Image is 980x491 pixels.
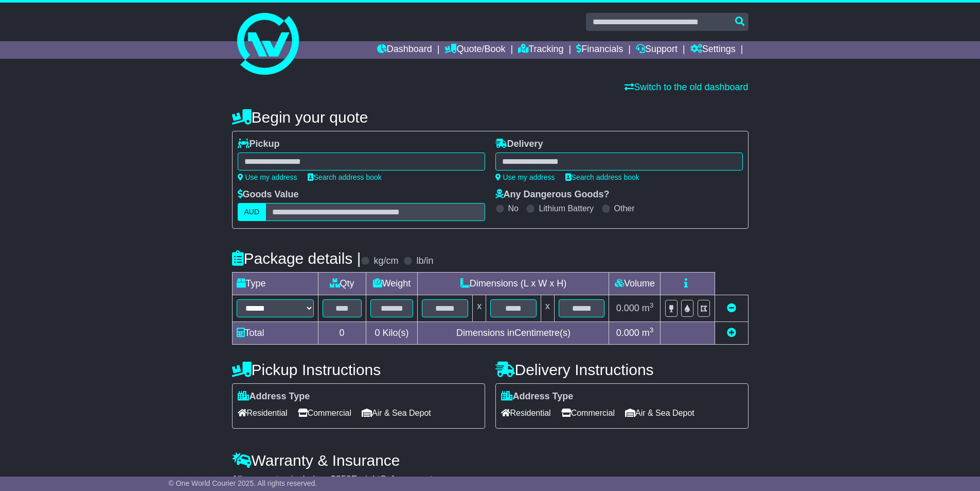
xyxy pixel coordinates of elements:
[614,204,635,213] label: Other
[609,273,661,295] td: Volume
[238,405,288,421] span: Residential
[650,326,654,334] sup: 3
[444,41,505,59] a: Quote/Book
[501,405,551,421] span: Residential
[561,405,615,421] span: Commercial
[576,41,623,59] a: Financials
[169,479,317,487] span: © One World Courier 2025. All rights reserved.
[418,273,609,295] td: Dimensions (L x W x H)
[336,474,351,484] span: 250
[238,391,310,402] label: Address Type
[508,204,519,213] label: No
[238,203,266,221] label: AUD
[366,273,418,295] td: Weight
[308,173,382,181] a: Search address book
[539,204,594,213] label: Lithium Battery
[495,173,555,181] a: Use my address
[642,328,654,338] span: m
[650,301,654,309] sup: 3
[625,82,748,92] a: Switch to the old dashboard
[495,139,543,150] label: Delivery
[416,256,433,267] label: lb/in
[232,322,318,345] td: Total
[616,303,639,313] span: 0.000
[518,41,563,59] a: Tracking
[373,256,398,267] label: kg/cm
[642,303,654,313] span: m
[690,41,736,59] a: Settings
[495,189,610,200] label: Any Dangerous Goods?
[418,322,609,345] td: Dimensions in Centimetre(s)
[232,273,318,295] td: Type
[298,405,351,421] span: Commercial
[375,328,380,338] span: 0
[232,250,361,267] h4: Package details |
[625,405,694,421] span: Air & Sea Depot
[501,391,574,402] label: Address Type
[541,295,554,322] td: x
[318,273,366,295] td: Qty
[727,328,736,338] a: Add new item
[232,474,749,485] div: All our quotes include a $ FreightSafe warranty.
[238,173,297,181] a: Use my address
[232,361,485,378] h4: Pickup Instructions
[238,139,280,150] label: Pickup
[616,328,639,338] span: 0.000
[366,322,418,345] td: Kilo(s)
[565,173,639,181] a: Search address book
[232,109,749,126] h4: Begin your quote
[318,322,366,345] td: 0
[232,452,749,469] h4: Warranty & Insurance
[727,303,736,313] a: Remove this item
[473,295,486,322] td: x
[362,405,431,421] span: Air & Sea Depot
[636,41,678,59] a: Support
[238,189,299,200] label: Goods Value
[377,41,432,59] a: Dashboard
[495,361,749,378] h4: Delivery Instructions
